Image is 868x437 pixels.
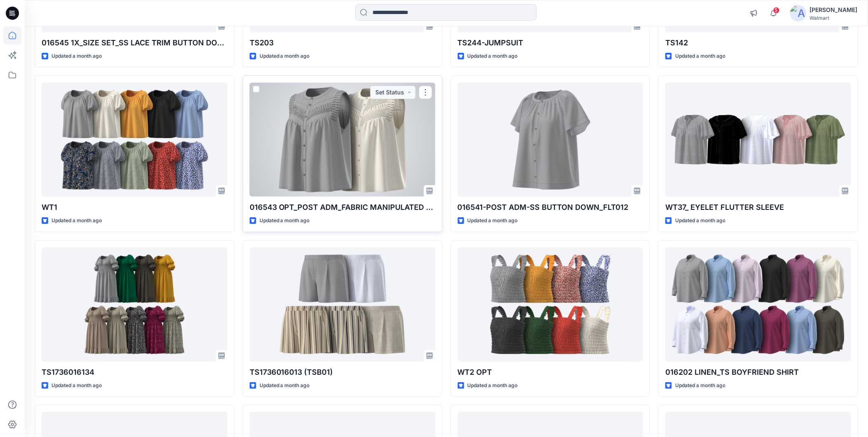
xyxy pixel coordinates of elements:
[458,247,643,362] a: WT2 OPT
[260,381,310,390] p: Updated a month ago
[665,247,851,362] a: 016202 LINEN_TS BOYFRIEND SHIRT
[773,7,780,14] span: 5
[468,381,518,390] p: Updated a month ago
[810,5,858,15] div: [PERSON_NAME]
[665,367,851,378] p: 016202 LINEN_TS BOYFRIEND SHIRT
[260,52,310,61] p: Updated a month ago
[42,367,227,378] p: TS1736016134
[458,202,643,213] p: 016541-POST ADM-SS BUTTON DOWN_FLT012
[250,82,435,197] a: 016543 OPT_POST ADM_FABRIC MANIPULATED SHELL
[675,216,725,225] p: Updated a month ago
[790,5,807,21] img: avatar
[665,82,851,197] a: WT37_ EYELET FLUTTER SLEEVE
[468,216,518,225] p: Updated a month ago
[665,37,851,49] p: TS142
[250,37,435,49] p: TS203
[458,367,643,378] p: WT2 OPT
[810,15,858,21] div: Walmart
[42,202,227,213] p: WT1
[665,202,851,213] p: WT37_ EYELET FLUTTER SLEEVE
[42,82,227,197] a: WT1
[458,37,643,49] p: TS244-JUMPSUIT
[250,247,435,362] a: TS1736016013 (TSB01)
[42,37,227,49] p: 016545 1X_SIZE SET_SS LACE TRIM BUTTON DOWN TOP
[468,52,518,61] p: Updated a month ago
[675,52,725,61] p: Updated a month ago
[260,216,310,225] p: Updated a month ago
[51,52,102,61] p: Updated a month ago
[51,216,102,225] p: Updated a month ago
[250,367,435,378] p: TS1736016013 (TSB01)
[42,247,227,362] a: TS1736016134
[675,381,725,390] p: Updated a month ago
[458,82,643,197] a: 016541-POST ADM-SS BUTTON DOWN_FLT012
[51,381,102,390] p: Updated a month ago
[250,202,435,213] p: 016543 OPT_POST ADM_FABRIC MANIPULATED SHELL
